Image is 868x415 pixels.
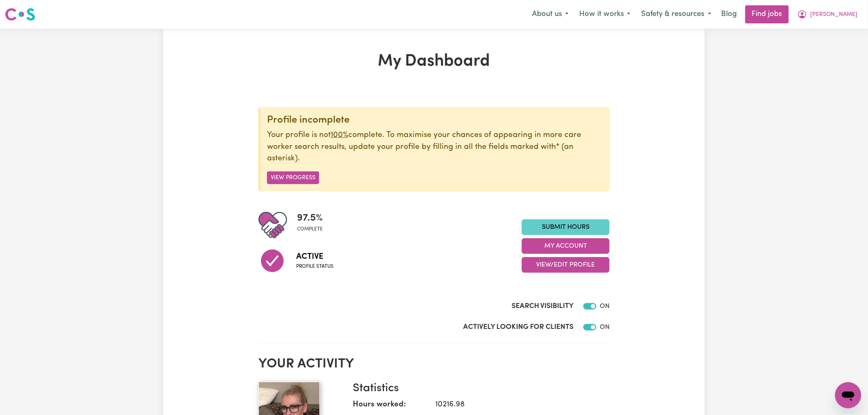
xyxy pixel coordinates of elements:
[267,130,603,165] p: Your profile is not complete. To maximise your chances of appearing in more care worker search re...
[600,324,610,331] span: ON
[331,131,348,139] u: 100%
[636,6,717,23] button: Safety & resources
[792,6,863,23] button: My Account
[353,382,603,396] h3: Statistics
[835,382,861,408] iframe: Button to launch messaging window
[745,5,789,23] a: Find jobs
[527,6,574,23] button: About us
[258,52,610,71] h1: My Dashboard
[522,219,610,235] a: Submit Hours
[267,114,603,126] div: Profile incomplete
[522,257,610,273] button: View/Edit Profile
[811,10,858,19] span: [PERSON_NAME]
[258,356,610,372] h2: Your activity
[522,238,610,254] button: My Account
[296,263,333,270] span: Profile status
[297,211,329,239] div: Profile completeness: 97.5%
[5,7,35,22] img: Careseekers logo
[429,399,603,411] dd: 10216.98
[297,211,323,226] span: 97.5 %
[512,301,573,312] label: Search Visibility
[463,322,573,333] label: Actively Looking for Clients
[296,251,333,263] span: Active
[574,6,636,23] button: How it works
[600,303,610,310] span: ON
[717,5,742,23] a: Blog
[353,399,429,414] dt: Hours worked:
[297,226,323,233] span: complete
[5,5,35,24] a: Careseekers logo
[267,171,319,184] button: View Progress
